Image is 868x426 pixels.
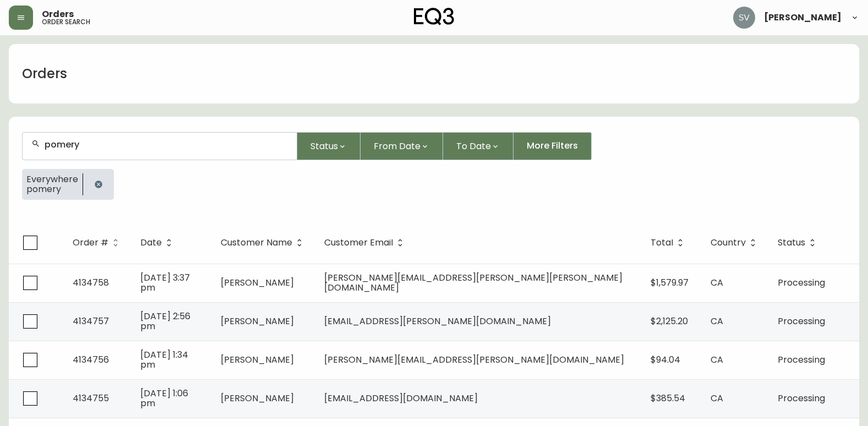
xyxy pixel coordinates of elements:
[711,238,760,248] span: Country
[778,239,805,246] span: Status
[42,10,74,19] span: Orders
[778,353,825,366] span: Processing
[26,184,78,194] span: pomery
[778,276,825,289] span: Processing
[140,310,190,332] span: [DATE] 2:56 pm
[140,348,188,371] span: [DATE] 1:34 pm
[221,392,294,405] span: [PERSON_NAME]
[711,353,723,366] span: CA
[443,132,514,160] button: To Date
[140,238,176,248] span: Date
[140,239,162,246] span: Date
[324,315,551,327] span: [EMAIL_ADDRESS][PERSON_NAME][DOMAIN_NAME]
[324,271,623,294] span: [PERSON_NAME][EMAIL_ADDRESS][PERSON_NAME][PERSON_NAME][DOMAIN_NAME]
[778,392,825,405] span: Processing
[140,271,190,294] span: [DATE] 3:37 pm
[324,239,393,246] span: Customer Email
[73,353,109,366] span: 4134756
[73,239,108,246] span: Order #
[324,392,478,405] span: [EMAIL_ADDRESS][DOMAIN_NAME]
[651,315,688,327] span: $2,125.20
[324,238,407,248] span: Customer Email
[733,7,755,29] img: 0ef69294c49e88f033bcbeb13310b844
[73,315,109,327] span: 4134757
[221,315,294,327] span: [PERSON_NAME]
[414,8,455,25] img: logo
[651,353,680,366] span: $94.04
[711,276,723,289] span: CA
[361,132,443,160] button: From Date
[45,139,288,150] input: Search
[651,392,685,405] span: $385.54
[514,132,592,160] button: More Filters
[221,353,294,366] span: [PERSON_NAME]
[73,238,123,248] span: Order #
[651,276,689,289] span: $1,579.97
[22,64,67,83] h1: Orders
[651,239,673,246] span: Total
[42,19,90,25] h5: order search
[711,239,746,246] span: Country
[26,174,78,184] span: Everywhere
[778,315,825,327] span: Processing
[73,392,109,405] span: 4134755
[527,140,578,152] span: More Filters
[221,276,294,289] span: [PERSON_NAME]
[310,139,338,153] span: Status
[456,139,491,153] span: To Date
[297,132,361,160] button: Status
[73,276,109,289] span: 4134758
[711,315,723,327] span: CA
[324,353,624,366] span: [PERSON_NAME][EMAIL_ADDRESS][PERSON_NAME][DOMAIN_NAME]
[221,238,307,248] span: Customer Name
[651,238,687,248] span: Total
[221,239,292,246] span: Customer Name
[764,13,842,22] span: [PERSON_NAME]
[711,392,723,405] span: CA
[778,238,820,248] span: Status
[374,139,421,153] span: From Date
[140,387,188,409] span: [DATE] 1:06 pm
